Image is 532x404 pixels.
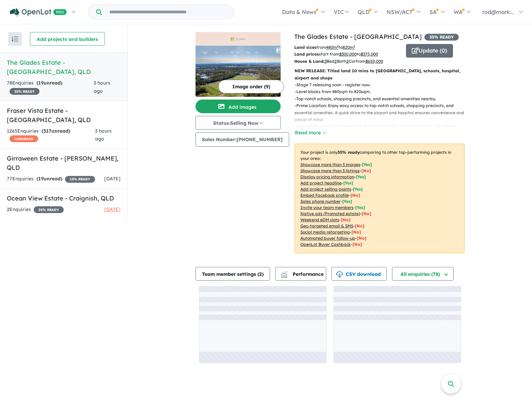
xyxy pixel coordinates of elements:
span: to [339,45,355,50]
img: bar-chart.svg [281,273,287,278]
u: 2 [334,59,337,64]
span: 317 [43,128,51,134]
u: Display pricing information [300,174,354,179]
span: [No] [353,242,362,247]
u: Invite your team members [300,205,354,210]
u: Social media retargeting [300,229,350,235]
img: The Glades Estate - Wondunna Logo [198,35,278,43]
span: rod@mark... [482,9,514,15]
button: All enquiries (78) [392,267,454,281]
span: [ Yes ] [356,174,366,179]
span: [ Yes ] [343,180,353,185]
p: Your project is only comparing to other top-performing projects in your area: - - - - - - - - - -... [295,144,465,253]
span: 2 [259,271,262,277]
a: The Glades Estate - [GEOGRAPHIC_DATA] [294,33,422,41]
p: start from [294,51,401,58]
u: Weekend eDM slots [300,217,339,222]
u: Showcase more than 3 images [300,162,360,167]
span: [ Yes ] [342,199,352,204]
sup: 2 [354,44,355,48]
div: 78 Enquir ies [7,79,94,95]
u: 3 [325,59,327,64]
span: [DATE] [104,206,121,212]
button: CSV download [331,267,387,281]
button: Sales Number:[PHONE_NUMBER] [195,132,289,147]
span: [No] [362,211,371,216]
b: 35 % ready [338,150,360,155]
span: [DATE] [104,176,121,182]
u: Geo-targeted email & SMS [300,223,353,228]
span: [No] [341,217,350,222]
span: 19 [38,80,44,86]
u: 2 [346,59,349,64]
a: The Glades Estate - Wondunna LogoThe Glades Estate - Wondunna [195,32,281,97]
p: - Natural Beauty: Surrounded by lush green corridors and open spaces, The Glades provides a tranq... [295,123,470,137]
span: 3 hours ago [95,128,112,142]
h5: The Glades Estate - [GEOGRAPHIC_DATA] , QLD [7,58,121,76]
p: - Level blocks from 480sqm to 820sqm. [295,88,470,95]
button: Add projects and builders [30,32,105,46]
div: 2 Enquir ies [7,206,64,214]
h5: Ocean View Estate - Craignish , QLD [7,194,121,203]
u: Automated buyer follow-up [300,236,355,241]
img: line-chart.svg [281,271,287,275]
p: - Top-notch schools, shopping precincts, and essential amenities nearby. [295,95,470,102]
span: 19 [38,176,44,182]
button: Update (0) [406,44,453,58]
img: The Glades Estate - Wondunna [195,46,281,97]
p: from [294,44,401,51]
span: [ Yes ] [362,162,372,167]
span: 35 % READY [34,206,64,213]
button: Image order (9) [218,80,284,93]
sup: 2 [337,44,339,48]
p: - Prime Location: Enjoy easy access to top-notch schools, shopping precincts, and essential ameni... [295,102,470,123]
div: 1265 Enquir ies [7,127,95,144]
u: 820 m [343,45,355,50]
u: Add project selling-points [300,186,351,192]
u: 480 m [326,45,339,50]
u: Embed Facebook profile [300,193,349,198]
button: Team member settings (2) [195,267,270,281]
b: House & Land: [294,59,325,64]
span: 15 % READY [65,176,95,183]
u: Showcase more than 3 listings [300,168,360,173]
img: Openlot PRO Logo White [10,8,67,17]
p: Bed Bath Car from [294,58,401,65]
p: NEW RELEASE: Titled land 10 mins to [GEOGRAPHIC_DATA], schools, hospital, airport and shops [295,68,465,81]
img: sort.svg [12,36,18,42]
u: Add project headline [300,180,342,185]
strong: ( unread) [42,128,70,134]
h5: Girraween Estate - [PERSON_NAME] , QLD [7,154,121,172]
u: OpenLot Buyer Cashback [300,242,351,247]
div: 77 Enquir ies [7,175,95,183]
b: Land prices [294,51,319,57]
u: $ 300,000 [339,51,357,57]
span: 35 % READY [10,88,40,95]
p: - Stage 7 releasing soon - register now. [295,81,470,88]
span: 3 hours ago [94,80,110,94]
button: Read more [295,129,327,137]
img: download icon [336,271,343,278]
u: Native ads (Promoted estate) [300,211,360,216]
span: [ No ] [361,168,371,173]
span: [ Yes ] [353,186,363,192]
strong: ( unread) [36,80,62,86]
span: 35 % READY [424,34,459,41]
span: [No] [357,236,366,241]
button: Add images [195,100,281,113]
span: to [357,51,378,57]
u: $ 650,000 [365,59,383,64]
span: Performance [282,271,324,277]
span: [No] [351,229,361,235]
span: [ No ] [350,193,360,198]
button: Performance [275,267,326,281]
u: $ 375,000 [361,51,378,57]
strong: ( unread) [36,176,62,182]
h5: Fraser Vista Estate - [GEOGRAPHIC_DATA] , QLD [7,106,121,124]
u: Sales phone number [300,199,341,204]
span: [ Yes ] [355,205,365,210]
span: [No] [355,223,364,228]
b: Land sizes [294,45,316,50]
span: CASHBACK [10,135,38,142]
button: Status:Selling Now [195,116,281,130]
